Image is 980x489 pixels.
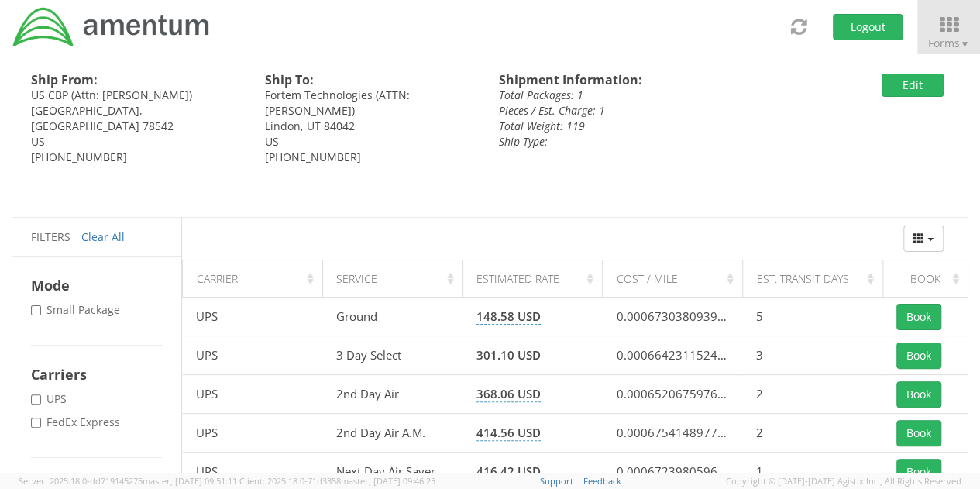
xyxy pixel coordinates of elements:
div: US [265,134,476,150]
a: Feedback [583,475,621,487]
td: 2nd Day Air A.M. [322,414,462,453]
span: master, [DATE] 09:51:11 [143,475,237,487]
button: Edit [882,74,944,97]
div: Pieces / Est. Charge: 1 [499,103,788,119]
label: FedEx Express [31,415,123,430]
td: 2 [743,414,883,453]
button: Columns [903,226,944,252]
div: Lindon, UT 84042 [265,119,476,134]
div: US [31,134,242,150]
div: Service [336,271,457,287]
div: Total Packages: 1 [499,88,788,103]
label: UPS [31,391,70,407]
td: UPS [183,414,323,453]
span: 416.42 USD [476,463,541,480]
button: Logout [833,14,903,40]
a: Support [540,475,573,487]
td: 2nd Day Air [322,375,462,414]
button: Book [896,381,941,408]
input: UPS [31,394,41,405]
td: Ground [322,298,462,336]
a: Clear All [81,229,125,244]
input: FedEx Express [31,418,41,428]
td: 0.0006730380939561179 [603,298,743,336]
input: Small Package [31,305,41,315]
span: Server: 2025.18.0-dd719145275 [19,475,237,487]
button: Book [896,459,941,485]
div: Total Weight: 119 [499,119,788,134]
h4: Carriers [31,365,162,384]
div: Estimated Rate [476,271,597,287]
div: Cost / Mile [617,271,738,287]
h4: Mode [31,276,162,294]
td: 0.000675414897722887 [603,414,743,453]
td: 0.0006642311524410495 [603,336,743,375]
button: Book [896,420,941,446]
span: Client: 2025.18.0-71d3358 [239,475,435,487]
td: UPS [183,298,323,336]
td: 3 [743,336,883,375]
div: Est. Transit Days [757,271,878,287]
img: dyn-intl-logo-049831509241104b2a82.png [12,5,211,49]
td: 3 Day Select [322,336,462,375]
span: Filters [31,229,70,244]
div: [PHONE_NUMBER] [31,150,242,165]
button: Book [896,304,941,330]
span: ▼ [960,37,969,50]
div: US CBP (Attn: [PERSON_NAME]) [31,88,242,103]
span: Copyright © [DATE]-[DATE] Agistix Inc., All Rights Reserved [726,475,961,487]
div: Carrier [197,271,318,287]
td: UPS [183,336,323,375]
h4: Ship From: [31,74,242,88]
h4: Ship To: [265,74,476,88]
label: Small Package [31,302,123,318]
span: 414.56 USD [476,425,541,441]
td: 2 [743,375,883,414]
td: 0.0006520675976742922 [603,375,743,414]
div: [GEOGRAPHIC_DATA], [GEOGRAPHIC_DATA] 78542 [31,103,242,134]
span: 368.06 USD [476,386,541,402]
div: Ship Type: [499,134,788,150]
span: 148.58 USD [476,308,541,325]
span: Forms [928,36,969,50]
button: Book [896,343,941,369]
span: master, [DATE] 09:46:25 [341,475,435,487]
span: 301.10 USD [476,347,541,363]
div: Fortem Technologies (ATTN: [PERSON_NAME]) [265,88,476,119]
div: [PHONE_NUMBER] [265,150,476,165]
h4: Shipment Information: [499,74,788,88]
td: 5 [743,298,883,336]
td: UPS [183,375,323,414]
div: Book [897,271,964,287]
